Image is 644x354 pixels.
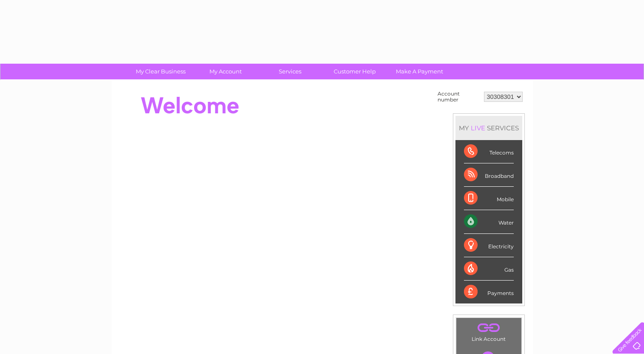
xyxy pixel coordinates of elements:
a: Services [255,64,325,79]
div: Telecoms [464,140,514,163]
a: Make A Payment [384,64,455,79]
div: Water [464,210,514,233]
div: MY SERVICES [455,116,522,140]
a: My Clear Business [126,64,196,79]
div: Electricity [464,234,514,257]
div: Broadband [464,163,514,187]
a: My Account [190,64,260,79]
div: LIVE [469,124,487,132]
a: Customer Help [320,64,390,79]
td: Link Account [456,317,522,344]
div: Gas [464,257,514,281]
td: Account number [435,89,482,105]
a: . [458,320,519,335]
div: Mobile [464,187,514,210]
div: Payments [464,281,514,303]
